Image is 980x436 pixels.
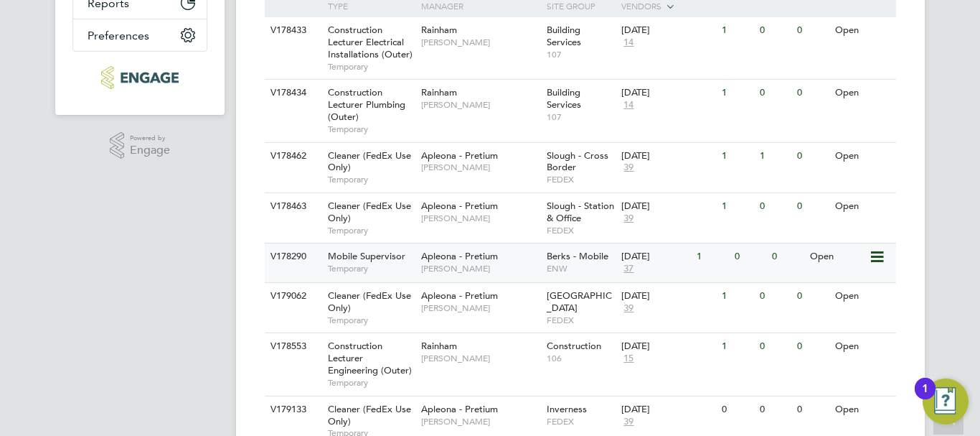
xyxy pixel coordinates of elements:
[547,86,581,111] span: Building Services
[328,340,412,376] span: Construction Lecturer Engineering (Outer)
[421,263,540,274] span: [PERSON_NAME]
[621,404,715,416] div: [DATE]
[421,37,540,48] span: [PERSON_NAME]
[328,149,411,174] span: Cleaner (FedEx Use Only)
[328,377,414,389] span: Temporary
[621,87,715,99] div: [DATE]
[693,243,730,270] div: 1
[547,416,615,427] span: FEDEX
[328,250,405,262] span: Mobile Supervisor
[756,283,793,310] div: 0
[421,340,457,352] span: Rainham
[621,416,636,428] span: 39
[756,80,793,106] div: 0
[328,24,413,60] span: Construction Lecturer Electrical Installations (Outer)
[718,193,755,220] div: 1
[621,340,715,353] div: [DATE]
[756,17,793,44] div: 0
[267,243,317,270] div: V178290
[831,143,894,170] div: Open
[756,396,793,423] div: 0
[101,66,178,89] img: conceptresources-logo-retina.png
[328,124,414,135] span: Temporary
[328,61,414,73] span: Temporary
[328,200,411,224] span: Cleaner (FedEx Use Only)
[621,24,715,37] div: [DATE]
[731,243,768,270] div: 0
[831,396,894,423] div: Open
[110,132,171,159] a: Powered byEngage
[72,66,207,89] a: Go to home page
[831,80,894,106] div: Open
[421,149,498,162] span: Apleona - Pretium
[547,315,615,326] span: FEDEX
[718,143,755,170] div: 1
[793,193,831,220] div: 0
[328,86,405,123] span: Construction Lecturer Plumbing (Outer)
[831,17,894,44] div: Open
[831,193,894,220] div: Open
[621,251,689,263] div: [DATE]
[421,162,540,173] span: [PERSON_NAME]
[756,143,793,170] div: 1
[328,289,411,314] span: Cleaner (FedEx Use Only)
[328,315,414,326] span: Temporary
[328,174,414,185] span: Temporary
[267,143,317,170] div: V178462
[621,213,636,225] span: 39
[421,24,457,36] span: Rainham
[547,24,581,48] span: Building Services
[328,263,414,274] span: Temporary
[328,403,411,427] span: Cleaner (FedEx Use Only)
[547,340,601,352] span: Construction
[421,302,540,314] span: [PERSON_NAME]
[793,17,831,44] div: 0
[547,289,612,314] span: [GEOGRAPHIC_DATA]
[718,396,755,423] div: 0
[130,132,170,144] span: Powered by
[621,263,636,275] span: 37
[421,416,540,427] span: [PERSON_NAME]
[718,283,755,310] div: 1
[621,99,636,111] span: 14
[421,353,540,364] span: [PERSON_NAME]
[718,80,755,106] div: 1
[793,143,831,170] div: 0
[421,213,540,224] span: [PERSON_NAME]
[328,225,414,236] span: Temporary
[421,250,498,262] span: Apleona - Pretium
[130,144,170,157] span: Engage
[768,243,806,270] div: 0
[547,149,608,174] span: Slough - Cross Border
[621,353,636,365] span: 15
[621,200,715,213] div: [DATE]
[267,80,317,106] div: V178434
[718,333,755,360] div: 1
[793,283,831,310] div: 0
[547,250,608,262] span: Berks - Mobile
[923,379,969,425] button: Open Resource Center, 1 new notification
[547,49,615,60] span: 107
[421,99,540,111] span: [PERSON_NAME]
[831,333,894,360] div: Open
[793,396,831,423] div: 0
[756,193,793,220] div: 0
[547,403,587,415] span: Inverness
[421,403,498,415] span: Apleona - Pretium
[267,283,317,310] div: V179062
[621,37,636,49] span: 14
[547,111,615,123] span: 107
[756,333,793,360] div: 0
[793,80,831,106] div: 0
[421,86,457,98] span: Rainham
[831,283,894,310] div: Open
[718,17,755,44] div: 1
[73,19,207,51] button: Preferences
[267,333,317,360] div: V178553
[793,333,831,360] div: 0
[922,389,928,407] div: 1
[806,243,869,270] div: Open
[421,289,498,302] span: Apleona - Pretium
[267,17,317,44] div: V178433
[547,263,615,274] span: ENW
